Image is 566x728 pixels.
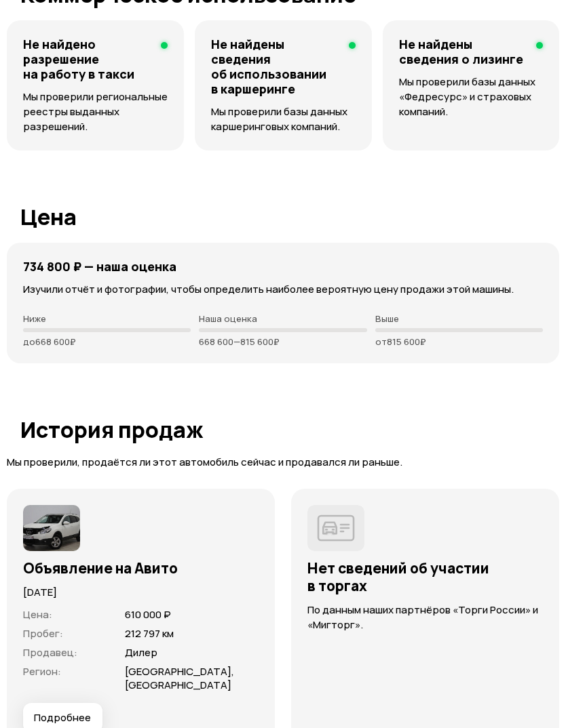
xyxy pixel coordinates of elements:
p: Мы проверили, продаётся ли этот автомобиль сейчас и продавался ли раньше. [7,456,559,470]
p: Наша оценка [199,313,366,324]
h4: Не найдено разрешение на работу в такси [23,37,150,81]
span: 212 797 км [125,626,174,641]
h3: Объявление на Авито [23,559,259,577]
p: 668 600 — 815 600 ₽ [199,336,366,347]
h1: История продаж [20,418,546,442]
span: Пробег : [23,626,63,641]
p: Изучили отчёт и фотографии, чтобы определить наиболее вероятную цену продажи этой машины. [23,282,543,297]
h4: Не найдены сведения об использовании в каршеринге [211,37,338,96]
h3: Нет сведений об участии в торгах [307,559,543,594]
p: По данным наших партнёров «Торги России» и «Мигторг». [307,603,543,632]
h4: Не найдены сведения о лизинге [399,37,525,66]
p: Мы проверили региональные реестры выданных разрешений. [23,89,168,134]
p: [DATE] [23,585,259,600]
span: Дилер [125,645,157,660]
p: от 815 600 ₽ [375,336,543,347]
h1: Цена [20,205,546,229]
p: до 668 600 ₽ [23,336,191,347]
p: Выше [375,313,543,324]
span: Цена : [23,607,52,622]
span: Продавец : [23,645,77,660]
p: Мы проверили базы данных каршеринговых компаний. [211,104,356,134]
span: Подробнее [34,711,91,725]
span: [GEOGRAPHIC_DATA], [GEOGRAPHIC_DATA] [125,664,234,692]
span: 610 000 ₽ [125,607,171,622]
p: Ниже [23,313,191,324]
h4: 734 800 ₽ — наша оценка [23,259,176,274]
span: Регион : [23,664,61,679]
p: Мы проверили базы данных «Федресурс» и страховых компаний. [399,75,543,119]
